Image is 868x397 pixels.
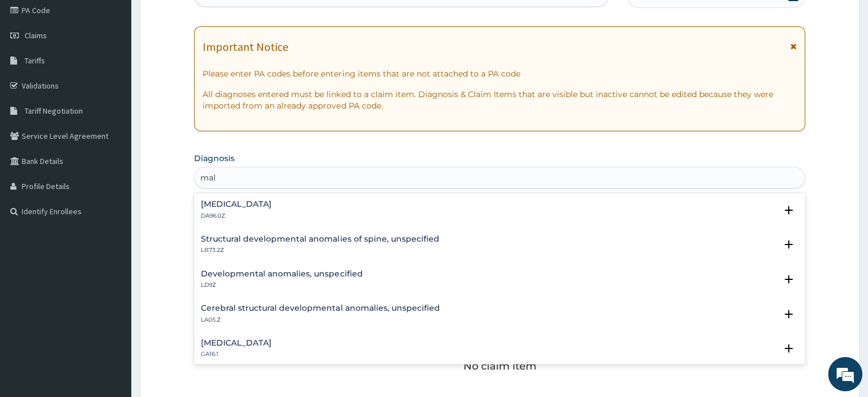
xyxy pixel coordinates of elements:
[782,272,796,286] i: open select status
[201,316,439,324] p: LA05.Z
[201,281,362,289] p: LD9Z
[782,342,796,355] i: open select status
[25,106,83,116] span: Tariff Negotiation
[782,307,796,321] i: open select status
[201,212,272,220] p: DA96.0Z
[203,41,288,53] h1: Important Notice
[25,30,47,41] span: Claims
[194,153,235,164] label: Diagnosis
[782,238,796,251] i: open select status
[6,271,217,311] textarea: Type your message and hit 'Enter'
[201,304,439,312] h4: Cerebral structural developmental anomalies, unspecified
[201,270,362,278] h4: Developmental anomalies, unspecified
[203,68,796,79] p: Please enter PA codes before entering items that are not attached to a PA code
[201,235,439,243] h4: Structural developmental anomalies of spine, unspecified
[201,350,272,358] p: GA16.1
[782,203,796,217] i: open select status
[187,6,215,33] div: Minimize live chat window
[201,339,272,347] h4: [MEDICAL_DATA]
[66,123,158,239] span: We're online!
[203,89,796,111] p: All diagnoses entered must be linked to a claim item. Diagnosis & Claim Items that are visible bu...
[59,64,192,79] div: Chat with us now
[201,246,439,254] p: LB73.2Z
[201,200,272,208] h4: [MEDICAL_DATA]
[25,55,45,66] span: Tariffs
[21,57,46,86] img: d_794563401_company_1708531726252_794563401
[463,360,536,372] p: No claim item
